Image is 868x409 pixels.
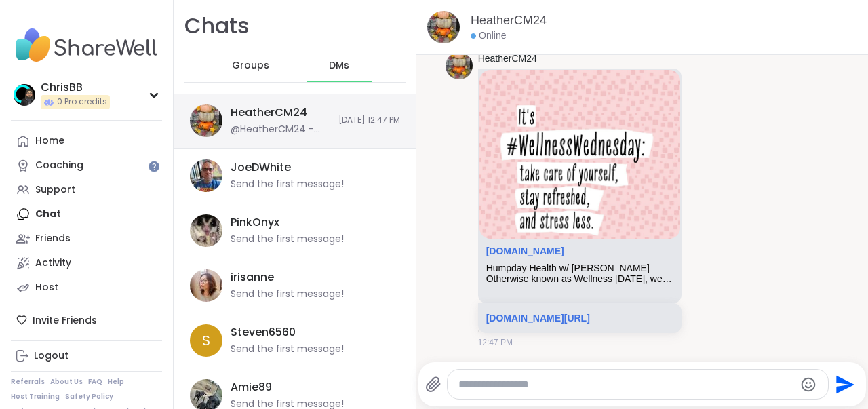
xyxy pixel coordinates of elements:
[11,22,162,69] img: ShareWell Nav Logo
[11,392,60,402] a: Host Training
[231,215,279,230] div: PinkOnyx
[190,159,222,192] img: https://sharewell-space-live.sfo3.digitaloceanspaces.com/user-generated/e5a8753c-ef0c-4530-b7f0-9...
[479,70,680,239] img: Humpday Health w/ Heather
[231,343,344,356] div: Send the first message!
[338,115,400,126] span: [DATE] 12:47 PM
[800,376,816,393] button: Emoji picker
[458,378,794,391] textarea: Type your message
[202,330,210,351] span: S
[184,11,250,41] h1: Chats
[11,178,162,202] a: Support
[35,256,71,270] div: Activity
[50,377,83,387] a: About Us
[35,183,75,197] div: Support
[486,262,673,274] div: Humpday Health w/ [PERSON_NAME]
[486,273,673,285] div: Otherwise known as Wellness [DATE], we are going to focus on midweek reflection. Checking in on o...
[231,380,272,395] div: Amie89
[11,227,162,251] a: Friends
[486,313,590,324] a: [DOMAIN_NAME][URL]
[829,369,859,400] button: Send
[108,377,124,387] a: Help
[471,29,506,43] div: Online
[149,161,159,172] iframe: Spotlight
[11,275,162,300] a: Host
[231,178,344,191] div: Send the first message!
[478,52,537,66] a: HeatherCM24
[446,52,473,79] img: https://sharewell-space-live.sfo3.digitaloceanspaces.com/user-generated/e72d2dfd-06ae-43a5-b116-a...
[41,80,110,95] div: ChrisBB
[232,59,269,73] span: Groups
[65,392,113,402] a: Safety Policy
[231,160,291,175] div: JoeDWhite
[427,11,460,43] img: https://sharewell-space-live.sfo3.digitaloceanspaces.com/user-generated/e72d2dfd-06ae-43a5-b116-a...
[231,288,344,301] div: Send the first message!
[486,246,564,256] a: Attachment
[231,105,307,120] div: HeatherCM24
[34,349,68,363] div: Logout
[35,281,58,294] div: Host
[231,123,330,136] div: @HeatherCM24 - [URL][DOMAIN_NAME]
[35,232,71,246] div: Friends
[190,214,222,247] img: https://sharewell-space-live.sfo3.digitaloceanspaces.com/user-generated/3d39395a-5486-44ea-9184-d...
[231,325,296,340] div: Steven6560
[11,251,162,275] a: Activity
[14,84,35,106] img: ChrisBB
[11,344,162,368] a: Logout
[35,159,83,172] div: Coaching
[11,153,162,178] a: Coaching
[57,96,107,108] span: 0 Pro credits
[231,233,344,246] div: Send the first message!
[11,308,162,332] div: Invite Friends
[329,59,349,73] span: DMs
[11,377,45,387] a: Referrals
[190,104,222,137] img: https://sharewell-space-live.sfo3.digitaloceanspaces.com/user-generated/e72d2dfd-06ae-43a5-b116-a...
[478,336,513,349] span: 12:47 PM
[35,134,64,148] div: Home
[88,377,102,387] a: FAQ
[471,12,547,29] a: HeatherCM24
[231,270,274,285] div: irisanne
[190,269,222,302] img: https://sharewell-space-live.sfo3.digitaloceanspaces.com/user-generated/be849bdb-4731-4649-82cd-d...
[11,129,162,153] a: Home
